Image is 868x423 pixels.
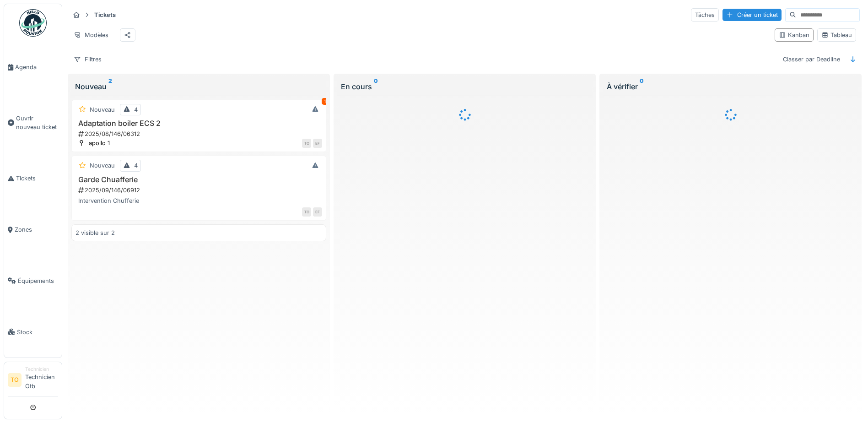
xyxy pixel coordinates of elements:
[821,31,852,39] div: Tableau
[15,63,58,71] span: Agenda
[722,9,782,21] div: Créer un ticket
[90,161,115,170] div: Nouveau
[75,228,115,237] div: 2 visible sur 2
[108,81,112,92] sup: 2
[322,98,328,105] div: 1
[25,366,58,394] li: Technicien Otb
[15,225,58,234] span: Zones
[302,139,311,148] div: TO
[374,81,378,92] sup: 0
[16,174,58,183] span: Tickets
[4,255,62,306] a: Équipements
[779,31,809,39] div: Kanban
[70,53,106,66] div: Filtres
[8,366,58,396] a: TO TechnicienTechnicien Otb
[4,153,62,204] a: Tickets
[89,139,110,147] div: apollo 1
[4,306,62,358] a: Stock
[25,366,58,373] div: Technicien
[302,207,311,217] div: TO
[691,8,719,22] div: Tâches
[91,11,119,19] strong: Tickets
[16,114,58,131] span: Ouvrir nouveau ticket
[607,81,854,92] div: À vérifier
[77,130,322,138] div: 2025/08/146/06312
[341,81,588,92] div: En cours
[75,81,323,92] div: Nouveau
[313,207,322,217] div: EF
[90,105,115,114] div: Nouveau
[77,186,322,195] div: 2025/09/146/06912
[17,328,58,336] span: Stock
[8,373,22,387] li: TO
[134,105,138,114] div: 4
[70,28,113,42] div: Modèles
[134,161,138,170] div: 4
[75,196,322,205] div: Intervention Chufferie
[4,42,62,93] a: Agenda
[4,204,62,255] a: Zones
[19,9,47,37] img: Badge_color-CXgf-gQk.svg
[18,277,58,285] span: Équipements
[4,93,62,153] a: Ouvrir nouveau ticket
[313,139,322,148] div: EF
[75,119,322,128] h3: Adaptation boiler ECS 2
[75,175,322,184] h3: Garde Chuafferie
[779,53,844,66] div: Classer par Deadline
[640,81,644,92] sup: 0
